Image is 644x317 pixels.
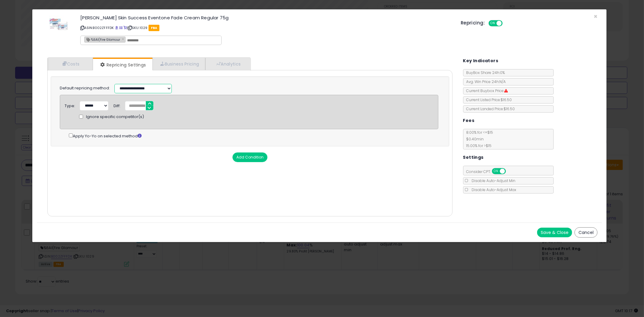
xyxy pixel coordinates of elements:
img: 41+UimApQbL._SL60_.jpg [50,15,68,34]
span: 8.00 % for <= $15 [463,130,493,148]
div: Type: [65,101,75,109]
span: × [594,12,598,21]
a: Your listing only [123,25,127,30]
h3: [PERSON_NAME] Skin Success Eventone Fade Cream Regular 75g [80,15,452,20]
label: Default repricing method: [60,85,110,91]
span: ON [489,21,497,26]
span: Ignore specific competitor(s) [86,114,144,120]
button: Add Condition [232,152,268,162]
span: Current Listed Price: $16.50 [463,97,512,102]
a: Analytics [205,58,250,70]
span: OFF [502,21,511,26]
span: FBA [149,25,160,31]
span: $0.40 min [463,136,484,142]
h5: Key Indicators [463,57,498,65]
a: × [122,36,125,42]
span: ON [492,169,500,174]
i: Suppressed Buy Box [505,89,508,93]
span: Disable Auto-Adjust Max [469,187,517,192]
span: Current Buybox Price: [463,88,508,93]
a: BuyBox page [115,25,118,30]
button: Cancel [575,227,598,238]
span: Disable Auto-Adjust Min [469,178,516,183]
a: Costs [48,58,93,70]
h5: Settings [463,154,484,161]
h5: Repricing: [461,21,485,25]
span: %6AI(Fire Glamour [85,37,120,42]
span: BuyBox Share 24h: 0% [463,70,505,75]
span: Consider CPT: [463,169,514,174]
p: ASIN: B002ZFFFDK | SKU: 1029 [80,23,452,33]
a: All offer listings [119,25,123,30]
h5: Fees [463,117,475,124]
span: Current Landed Price: $16.50 [463,106,515,111]
div: Apply Yo-Yo on selected method [69,132,438,139]
span: 15.00 % for > $15 [463,143,492,148]
div: Diff: [114,101,120,109]
span: OFF [505,169,514,174]
a: Business Pricing [152,58,205,70]
a: Repricing Settings [93,59,152,71]
button: Save & Close [537,228,572,237]
span: Avg. Win Price 24h: N/A [463,79,506,84]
